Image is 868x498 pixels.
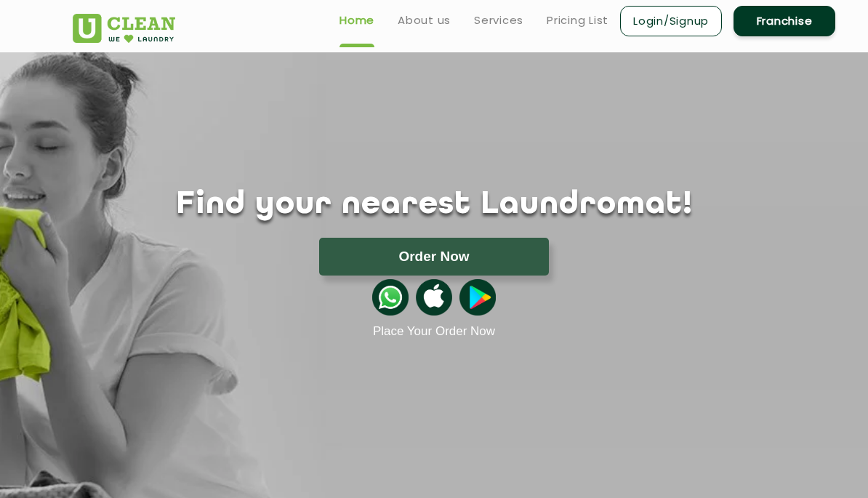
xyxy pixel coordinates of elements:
img: whatsappicon.png [372,279,409,316]
a: About us [398,12,451,29]
h1: Find your nearest Laundromat! [62,187,806,223]
button: Order Now [319,238,549,276]
a: Pricing List [547,12,608,29]
a: Place Your Order Now [373,324,495,339]
a: Login/Signup [620,6,722,36]
img: apple-icon.png [416,279,452,316]
a: Home [339,12,374,29]
img: UClean Laundry and Dry Cleaning [73,14,175,43]
a: Services [474,12,523,29]
a: Franchise [734,6,835,36]
img: playstoreicon.png [459,279,496,316]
